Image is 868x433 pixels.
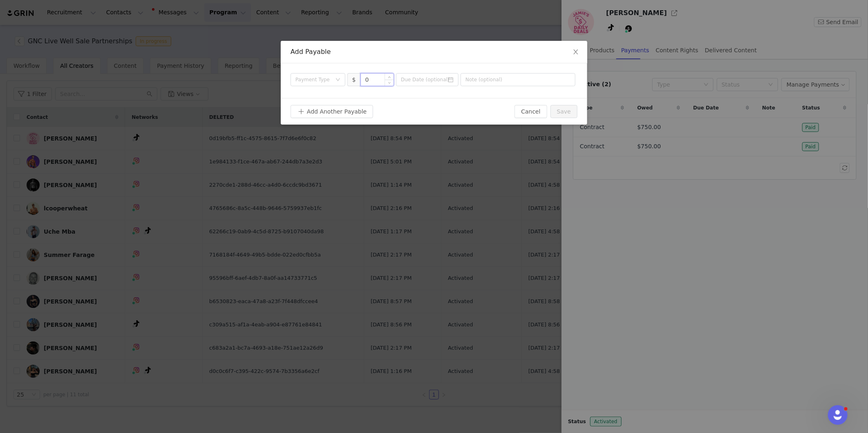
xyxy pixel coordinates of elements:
button: Cancel [515,105,547,118]
input: Due Date (optional) [396,73,459,86]
i: icon: calendar [448,77,454,83]
button: Close [564,41,587,64]
span: Increase Value [385,74,394,80]
button: Save [550,105,577,118]
i: icon: close [573,49,579,55]
button: Add Another Payable [291,105,373,118]
iframe: Intercom live chat [828,405,848,425]
div: Payment Type [295,76,331,84]
i: icon: up [388,76,391,78]
span: Decrease Value [385,80,394,86]
span: $ [347,73,360,86]
div: Add Payable [291,47,577,56]
i: icon: down [388,82,391,85]
input: Note (optional) [461,73,575,86]
i: icon: down [336,77,340,83]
